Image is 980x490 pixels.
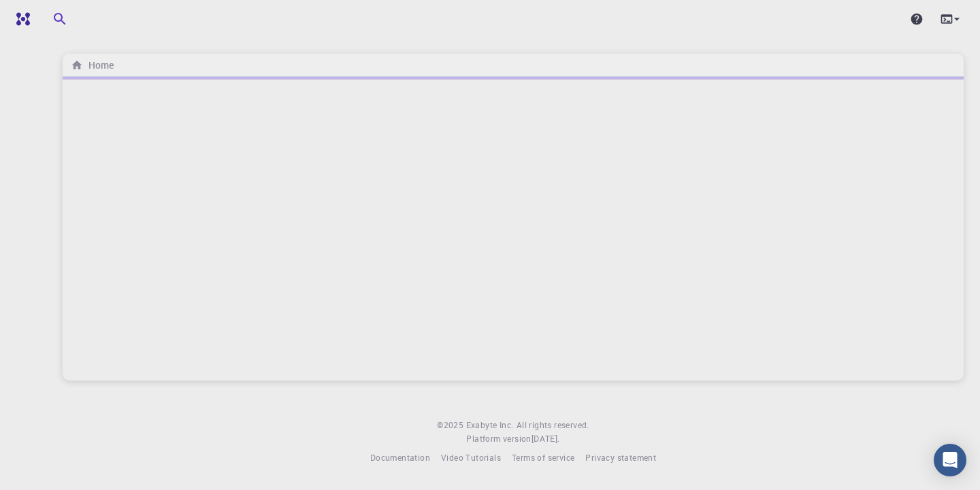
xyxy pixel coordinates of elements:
a: [DATE]. [532,432,560,446]
span: All rights reserved. [517,419,589,432]
nav: breadcrumb [68,58,116,73]
a: Documentation [370,451,430,465]
span: Privacy statement [585,452,656,463]
a: Video Tutorials [441,451,501,465]
img: logo [11,12,30,26]
span: Platform version [466,432,531,446]
a: Privacy statement [585,451,656,465]
div: Open Intercom Messenger [934,444,966,476]
span: Exabyte Inc. [466,419,514,430]
span: Documentation [370,452,430,463]
a: Exabyte Inc. [466,419,514,432]
span: © 2025 [437,419,465,432]
span: Video Tutorials [441,452,501,463]
span: Terms of service [512,452,574,463]
h6: Home [83,58,114,73]
a: Terms of service [512,451,574,465]
span: [DATE] . [532,433,560,444]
